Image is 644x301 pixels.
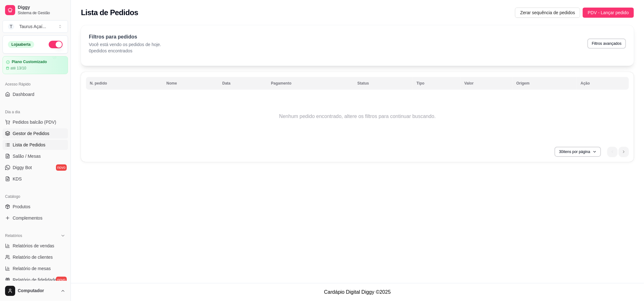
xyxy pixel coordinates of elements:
[5,233,22,238] span: Relatórios
[3,56,68,74] a: Plano Customizadoaté 13/10
[413,77,460,90] th: Tipo
[86,77,163,90] th: N. pedido
[3,151,68,161] a: Salão / Mesas
[3,275,68,285] a: Relatório de fidelidadenovo
[12,60,47,64] article: Plano Customizado
[3,117,68,127] button: Pedidos balcão (PDV)
[520,9,575,16] span: Zerar sequência de pedidos
[18,288,58,294] span: Computador
[13,130,49,137] span: Gestor de Pedidos
[3,263,68,274] a: Relatório de mesas
[3,241,68,251] a: Relatórios de vendas
[515,8,580,18] button: Zerar sequência de pedidos
[13,119,56,125] span: Pedidos balcão (PDV)
[3,192,68,202] div: Catálogo
[89,48,161,54] p: 0 pedidos encontrados
[13,91,34,97] span: Dashboard
[3,213,68,223] a: Complementos
[619,147,629,157] li: next page button
[3,140,68,150] a: Lista de Pedidos
[267,77,353,90] th: Pagamento
[3,89,68,99] a: Dashboard
[512,77,577,90] th: Origem
[3,20,68,33] button: Select a team
[13,153,41,159] span: Salão / Mesas
[604,144,632,160] nav: pagination navigation
[353,77,413,90] th: Status
[163,77,218,90] th: Nome
[583,8,634,18] button: PDV - Lançar pedido
[8,41,34,48] div: Loja aberta
[13,142,46,148] span: Lista de Pedidos
[3,283,68,298] button: Computador
[577,77,629,90] th: Ação
[19,23,46,30] div: Taurus Açaí ...
[13,254,53,260] span: Relatório de clientes
[8,23,14,30] span: T
[18,10,65,15] span: Sistema de Gestão
[588,9,629,16] span: PDV - Lançar pedido
[13,204,30,210] span: Produtos
[18,5,65,10] span: Diggy
[49,41,63,48] button: Alterar Status
[587,38,626,49] button: Filtros avançados
[3,3,68,18] a: DiggySistema de Gestão
[461,77,512,90] th: Valor
[89,41,161,48] p: Você está vendo os pedidos de hoje.
[555,147,601,157] button: 30itens por página
[13,265,51,272] span: Relatório de mesas
[3,79,68,89] div: Acesso Rápido
[3,202,68,212] a: Produtos
[3,162,68,173] a: Diggy Botnovo
[86,91,629,142] td: Nenhum pedido encontrado, altere os filtros para continuar buscando.
[3,174,68,184] a: KDS
[218,77,267,90] th: Data
[13,243,54,249] span: Relatórios de vendas
[13,215,42,221] span: Complementos
[89,33,161,41] p: Filtros para pedidos
[71,283,644,301] footer: Cardápio Digital Diggy © 2025
[81,8,138,18] h2: Lista de Pedidos
[13,176,22,182] span: KDS
[13,164,32,171] span: Diggy Bot
[3,107,68,117] div: Dia a dia
[10,66,26,71] article: até 13/10
[13,277,57,283] span: Relatório de fidelidade
[3,252,68,262] a: Relatório de clientes
[3,128,68,139] a: Gestor de Pedidos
